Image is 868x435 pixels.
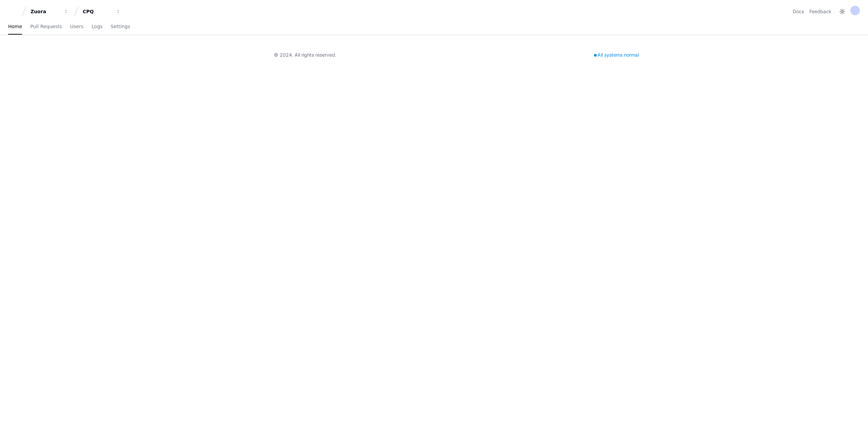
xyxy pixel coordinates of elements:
a: Pull Requests [30,19,62,35]
span: Pull Requests [30,24,62,28]
div: All systems normal [590,50,643,60]
a: Users [70,19,83,35]
div: © 2024. All rights reserved. [274,52,336,58]
a: Home [8,19,22,35]
button: CPQ [80,5,123,18]
span: Logs [92,24,102,28]
span: Home [8,24,22,28]
button: Zuora [28,5,71,18]
a: Settings [111,19,130,35]
a: Logs [92,19,102,35]
div: CPQ [83,8,112,15]
a: Docs [793,8,804,15]
div: Zuora [31,8,60,15]
span: Users [70,24,83,28]
button: Feedback [809,8,831,15]
span: Settings [111,24,130,28]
